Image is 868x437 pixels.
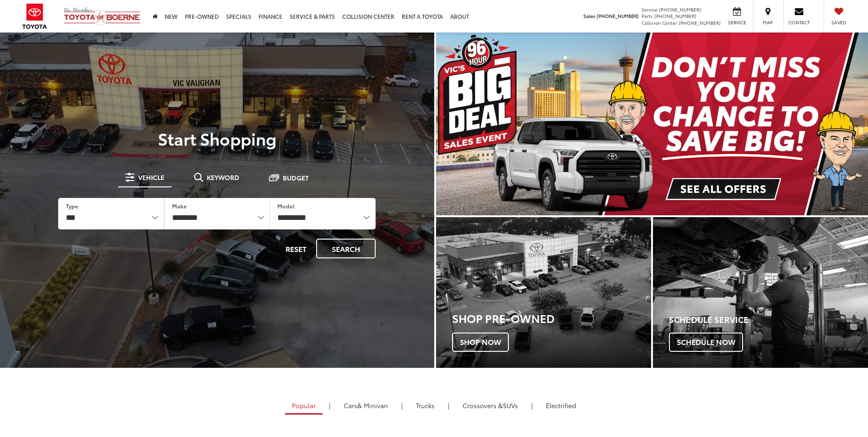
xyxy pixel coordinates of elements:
span: Service [642,6,658,13]
span: Saved [829,19,849,26]
span: [PHONE_NUMBER] [679,19,721,26]
span: [PHONE_NUMBER] [659,6,701,13]
span: Vehicle [138,174,164,180]
span: Map [758,19,778,26]
span: Budget [283,175,309,181]
span: Keyword [207,174,239,180]
li: | [446,401,452,410]
a: Cars [337,398,395,413]
span: Collision Center [642,19,677,26]
h4: Schedule Service [669,315,868,324]
label: Make [172,202,187,210]
button: Reset [278,239,314,258]
button: Search [316,239,376,258]
span: Schedule Now [669,333,743,352]
li: | [529,401,535,410]
span: Shop Now [452,333,509,352]
a: Popular [285,398,323,415]
span: Parts [642,12,653,19]
a: Electrified [539,398,583,413]
li: | [327,401,333,410]
div: Toyota [653,217,868,368]
span: [PHONE_NUMBER] [597,12,639,19]
li: | [399,401,405,410]
a: Shop Pre-Owned Shop Now [436,217,651,368]
span: & Minivan [357,401,388,410]
a: SUVs [456,398,525,413]
span: [PHONE_NUMBER] [654,12,696,19]
span: Sales [583,12,595,19]
div: Toyota [436,217,651,368]
span: Contact [788,19,810,26]
a: Trucks [409,398,442,413]
a: Schedule Service Schedule Now [653,217,868,368]
span: Crossovers & [463,401,503,410]
img: Vic Vaughan Toyota of Boerne [63,7,141,26]
label: Type [66,202,78,210]
h3: Shop Pre-Owned [452,312,651,324]
span: Service [727,19,747,26]
label: Model [277,202,295,210]
p: Start Shopping [38,129,396,147]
